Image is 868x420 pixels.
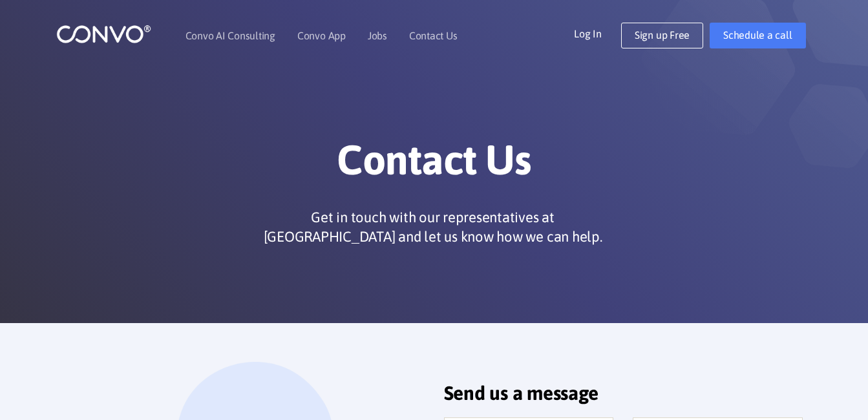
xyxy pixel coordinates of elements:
[710,23,805,48] a: Schedule a call
[76,135,793,194] h1: Contact Us
[621,23,703,48] a: Sign up Free
[444,381,803,414] h2: Send us a message
[259,207,608,246] p: Get in touch with our representatives at [GEOGRAPHIC_DATA] and let us know how we can help.
[409,30,458,41] a: Contact Us
[574,23,621,43] a: Log In
[297,30,346,41] a: Convo App
[368,30,387,41] a: Jobs
[185,30,275,41] a: Convo AI Consulting
[56,24,151,44] img: logo_1.png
